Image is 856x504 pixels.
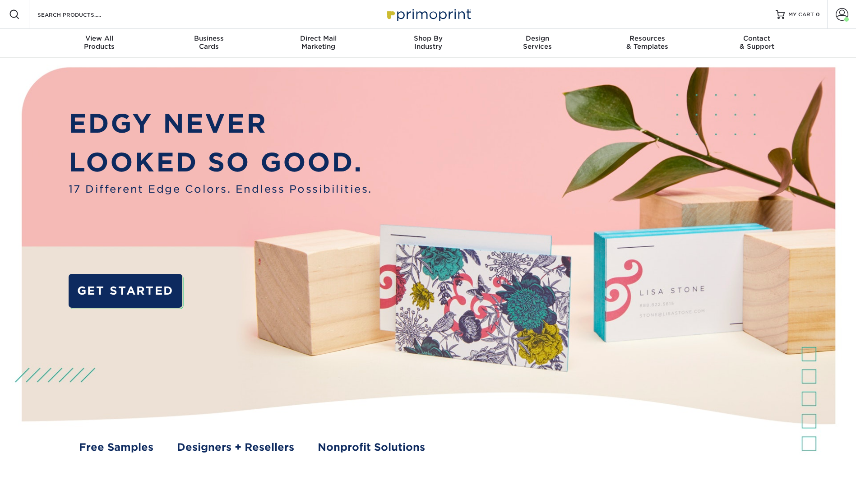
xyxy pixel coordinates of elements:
a: View AllProducts [45,29,154,58]
a: Shop ByIndustry [373,29,483,58]
span: Design [483,34,592,42]
span: Resources [592,34,702,42]
span: 0 [816,11,820,18]
div: & Support [702,34,812,51]
input: SEARCH PRODUCTS..... [37,9,125,20]
div: Products [45,34,154,51]
p: EDGY NEVER [69,104,372,143]
p: LOOKED SO GOOD. [69,143,372,181]
span: MY CART [788,11,814,18]
a: Direct MailMarketing [264,29,373,58]
img: Primoprint [383,5,473,24]
span: Shop By [373,34,483,42]
a: DesignServices [483,29,592,58]
div: Services [483,34,592,51]
a: Resources& Templates [592,29,702,58]
span: View All [45,34,154,42]
div: Cards [154,34,264,51]
span: 17 Different Edge Colors. Endless Possibilities. [69,181,372,197]
a: Free Samples [79,439,153,455]
div: Marketing [264,34,373,51]
div: Industry [373,34,483,51]
span: Contact [702,34,812,42]
span: Business [154,34,264,42]
a: GET STARTED [69,274,182,308]
a: Contact& Support [702,29,812,58]
a: Designers + Resellers [177,439,294,455]
a: Nonprofit Solutions [318,439,425,455]
a: BusinessCards [154,29,264,58]
div: & Templates [592,34,702,51]
span: Direct Mail [264,34,373,42]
